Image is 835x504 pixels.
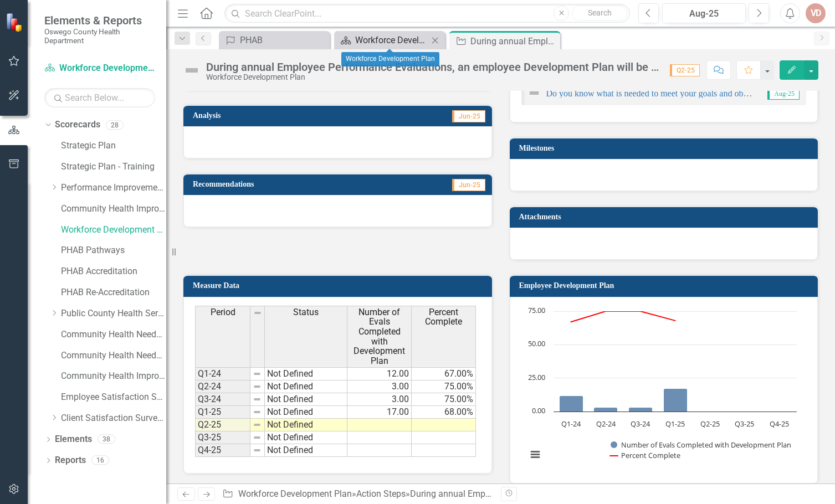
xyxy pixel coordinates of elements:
td: 75.00% [412,380,476,393]
a: Action Steps [356,488,406,499]
a: Client Satisfaction Surveys [61,412,166,425]
div: Chart. Highcharts interactive chart. [521,306,807,472]
a: Workforce Development Plan [238,488,352,499]
text: Q1-25 [665,419,685,429]
svg: Interactive chart [521,306,802,472]
img: 8DAGhfEEPCf229AAAAAElFTkSuQmCC [253,369,262,378]
span: Status [293,307,319,317]
text: 75.00 [528,305,545,315]
text: 0.00 [532,405,545,415]
text: Q2-25 [700,419,719,429]
img: 8DAGhfEEPCf229AAAAAElFTkSuQmCC [253,308,262,317]
td: Not Defined [265,367,347,380]
h3: Measure Data [193,281,486,290]
td: Q1-25 [195,406,250,419]
td: 75.00% [412,393,476,406]
span: Number of Evals Completed with Development Plan [350,307,409,366]
a: Community Health Improvement Plan [61,370,166,383]
path: Q1-25, 17. Number of Evals Completed with Development Plan. [663,388,687,412]
h3: Analysis [193,111,325,120]
div: PHAB [240,33,327,47]
button: Aug-25 [662,3,746,23]
td: Not Defined [265,444,347,457]
img: 8DAGhfEEPCf229AAAAAElFTkSuQmCC [253,395,262,404]
button: Show Number of Evals Completed with Development Plan [611,440,792,450]
span: Aug-25 [767,88,800,100]
td: 68.00% [412,406,476,419]
a: Performance Improvement Plans [61,182,166,194]
text: Q3-24 [631,419,650,429]
img: 8DAGhfEEPCf229AAAAAElFTkSuQmCC [253,433,262,442]
h3: Employee Development Plan [519,281,813,290]
button: Search [572,6,627,21]
a: Community Health Improvement Plan [61,203,166,215]
span: Search [588,8,612,17]
td: Q3-24 [195,393,250,406]
td: 12.00 [347,367,412,380]
img: 8DAGhfEEPCf229AAAAAElFTkSuQmCC [253,446,262,455]
td: Q2-24 [195,380,250,393]
a: Employee Satisfaction Survey [61,391,166,404]
div: Workforce Development Plan [206,73,659,81]
text: 25.00 [528,372,545,382]
td: Not Defined [265,380,347,393]
text: 50.00 [528,338,545,348]
button: VD [806,3,826,23]
div: Workforce Development Plan [341,52,439,66]
span: Percent Complete [414,307,473,327]
div: Workforce Development Plan [355,33,428,47]
div: » » [222,488,492,501]
div: During annual Employee Performance Evaluations, an employee Development Plan will be developed an... [470,34,557,48]
a: Elements [55,433,92,446]
img: 8DAGhfEEPCf229AAAAAElFTkSuQmCC [253,408,262,416]
input: Search ClearPoint... [224,4,630,23]
small: Oswego County Health Department [44,27,155,45]
td: Q2-25 [195,419,250,431]
button: Show Percent Complete [610,450,680,460]
td: 3.00 [347,380,412,393]
span: Period [211,307,235,317]
text: Q1-24 [561,419,581,429]
td: Not Defined [265,431,347,444]
text: Q4-25 [770,419,789,429]
td: 17.00 [347,406,412,419]
path: Q2-24, 3. Number of Evals Completed with Development Plan. [593,407,617,412]
h3: Milestones [519,144,813,152]
td: 67.00% [412,367,476,380]
td: Not Defined [265,406,347,419]
text: Q2-24 [596,419,616,429]
a: Workforce Development Plan [337,33,428,47]
div: 28 [106,120,124,130]
a: PHAB Pathways [61,244,166,257]
h3: Recommendations [193,180,381,188]
a: PHAB Accreditation [61,265,166,278]
td: Not Defined [265,419,347,431]
a: Community Health Needs Assessment and Improvement Plan [61,328,166,341]
a: Reports [55,454,86,467]
text: Q3-25 [735,419,754,429]
img: ClearPoint Strategy [6,13,25,32]
span: Jun-25 [452,110,485,122]
div: 16 [91,456,109,465]
span: Q2-25 [670,64,700,76]
td: Q4-25 [195,444,250,457]
path: Q3-24, 3. Number of Evals Completed with Development Plan. [628,407,652,412]
path: Q1-24, 12. Number of Evals Completed with Development Plan. [559,395,583,412]
img: Not Defined [183,61,201,79]
td: Q1-24 [195,367,250,380]
input: Search Below... [44,88,155,107]
td: Not Defined [265,393,347,406]
a: PHAB Re-Accreditation [61,286,166,299]
a: Do you know what is needed to meet your goals and objectives? [546,89,775,98]
a: Scorecards [55,119,100,131]
img: Not Defined [527,86,541,100]
a: Strategic Plan - Training [61,161,166,173]
span: Jun-25 [452,179,485,191]
a: Workforce Development Plan [61,224,166,236]
h3: Attachments [519,213,813,221]
a: Workforce Development Plan [44,62,155,75]
button: View chart menu, Chart [527,447,543,462]
a: PHAB [222,33,327,47]
img: 8DAGhfEEPCf229AAAAAElFTkSuQmCC [253,420,262,429]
